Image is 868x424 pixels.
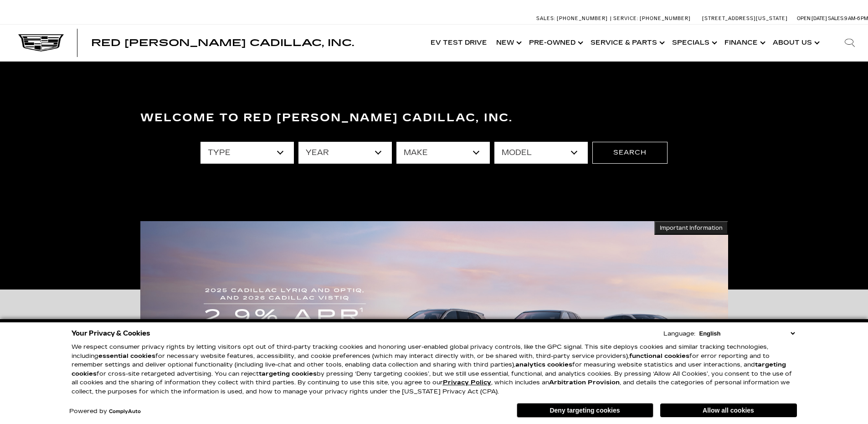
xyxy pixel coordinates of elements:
[549,379,620,386] strong: Arbitration Provision
[797,16,827,21] span: Open [DATE]
[72,327,150,340] span: Your Privacy & Cookies
[492,25,524,61] a: New
[557,16,608,21] span: [PHONE_NUMBER]
[660,224,723,232] span: Important Information
[828,16,844,21] span: Sales:
[298,142,392,164] select: Filter by year
[91,38,354,47] a: Red [PERSON_NAME] Cadillac, Inc.
[494,142,588,164] select: Filter by model
[592,142,668,164] button: Search
[18,34,64,52] img: Cadillac Dark Logo with Cadillac White Text
[259,370,317,377] strong: targeting cookies
[610,16,693,21] a: Service: [PHONE_NUMBER]
[536,16,555,21] span: Sales:
[91,37,354,48] span: Red [PERSON_NAME] Cadillac, Inc.
[640,16,691,21] span: [PHONE_NUMBER]
[660,403,797,417] button: Allow all cookies
[844,16,868,21] span: 9 AM-6 PM
[768,25,822,61] a: About Us
[697,329,797,338] select: Language Select
[524,25,586,61] a: Pre-Owned
[629,352,689,360] strong: functional cookies
[613,16,638,21] span: Service:
[517,403,653,418] button: Deny targeting cookies
[200,142,294,164] select: Filter by type
[536,16,610,21] a: Sales: [PHONE_NUMBER]
[663,331,695,337] div: Language:
[443,379,491,386] a: Privacy Policy
[654,221,728,235] button: Important Information
[720,25,768,61] a: Finance
[98,352,155,360] strong: essential cookies
[69,408,141,414] div: Powered by
[396,142,490,164] select: Filter by make
[668,25,720,61] a: Specials
[426,25,492,61] a: EV Test Drive
[140,109,728,127] h3: Welcome to Red [PERSON_NAME] Cadillac, Inc.
[515,361,572,368] strong: analytics cookies
[72,343,797,396] p: We respect consumer privacy rights by letting visitors opt out of third-party tracking cookies an...
[72,361,786,377] strong: targeting cookies
[586,25,668,61] a: Service & Parts
[109,409,141,414] a: ComplyAuto
[702,16,788,21] a: [STREET_ADDRESS][US_STATE]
